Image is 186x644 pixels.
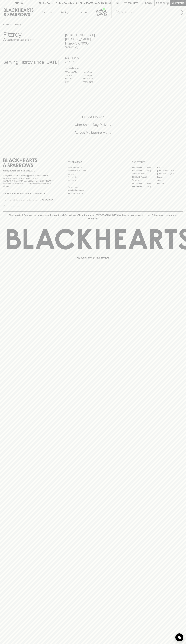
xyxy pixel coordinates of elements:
a: [GEOGRAPHIC_DATA] [132,182,157,185]
h6: Store Hours [65,66,121,71]
p: 10am - 8pm [82,80,96,83]
a: Prahran [157,182,183,185]
a: [GEOGRAPHIC_DATA] [132,166,157,169]
h3: Fitzroy [3,31,59,38]
p: FRI - SAT [65,77,78,80]
a: Business & Bulk Gifting [68,169,119,172]
h5: Click & Collect [3,115,183,119]
a: [PERSON_NAME] [132,175,157,178]
p: OTHER AREAS [68,160,119,164]
p: 10am - 9pm [82,77,96,80]
strong: Liquor License #32064953 [29,180,54,182]
p: 11am - 9pm [82,74,96,77]
p: Subscribe to The Blackhearts Newsletter [3,192,54,195]
p: Blackhearts & Sparrows acknowledges the traditional Custodians of land throughout [GEOGRAPHIC_DAT... [5,214,181,220]
p: Tastings [61,11,69,14]
img: bubble-icon [178,636,181,639]
p: SUN [65,80,78,83]
a: Brunswick West [132,172,157,175]
input: Try "Pinot noir" [121,10,181,15]
p: Login [145,2,152,5]
p: We will never spam you [3,205,54,207]
button: SUBSCRIBE [41,197,54,203]
p: MON - WED [65,71,78,74]
p: SUBSCRIBE [42,199,53,202]
div: Call to action block [3,104,183,149]
p: THURS [65,74,78,77]
a: Terms & Conditions [68,192,119,195]
input: e.g. jane@blackheartsandsparrows.com.au [5,198,41,202]
a: Careers [68,172,119,176]
a: STORES [11,23,20,26]
p: Sibling owned and run since [DATE] [3,169,54,172]
a: Fitzroy [157,175,183,178]
p: Set Fitzroy as your local store [7,38,35,41]
a: [GEOGRAPHIC_DATA] [157,169,183,172]
a: [GEOGRAPHIC_DATA] [132,169,157,172]
a: Gift Cards [68,179,119,182]
p: Checkout [172,2,184,5]
p: FIND US [14,2,23,5]
p: Wishlist [128,2,138,5]
p: 11am - 8pm [82,71,96,74]
p: Stores [80,11,87,14]
a: Directions [65,46,78,49]
a: [GEOGRAPHIC_DATA] [132,185,157,188]
p: 0 [167,2,168,4]
p: Shop [42,11,47,14]
a: Privacy Policy [68,185,119,189]
a: HOME [3,23,9,26]
h5: 03 9415 8092 [65,56,121,60]
a: Fitzroy North [132,178,157,182]
a: FAQ's [68,182,119,185]
a: Stores [74,6,93,18]
p: $0.00 [156,2,162,5]
a: Braddon [157,166,183,169]
a: Bottle Drop FAQ's [68,166,119,169]
h5: Uber Same-Day Delivery [3,123,183,127]
a: Geelong [157,178,183,182]
a: Contact Us [68,176,119,179]
h4: Serving Fitzroy since [DATE] [3,59,59,65]
a: Shipping Information [68,189,119,192]
p: OUR STORES [132,160,183,164]
a: [GEOGRAPHIC_DATA] [157,172,183,175]
a: Call [65,60,74,63]
p: It is against the law to sell or supply alcohol to, or to obtain alcohol on behalf of a person un... [3,174,54,188]
h5: [STREET_ADDRESS][PERSON_NAME] , Fitzroy VIC 3065 [65,33,121,46]
a: Tastings [56,6,74,18]
button: Shop [37,6,56,18]
h5: Across Melbourne Metro [3,130,183,135]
